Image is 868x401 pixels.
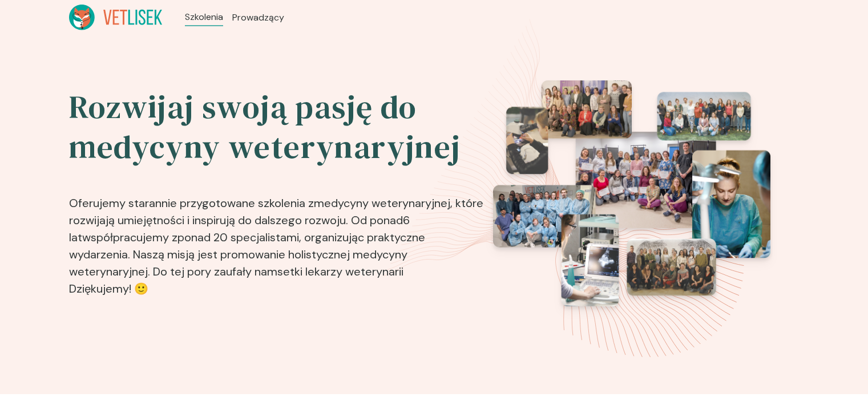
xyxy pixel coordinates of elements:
a: Szkolenia [185,10,223,24]
img: eventsPhotosRoll2.png [493,80,770,306]
b: medycyny weterynaryjnej [314,196,450,210]
p: Oferujemy starannie przygotowane szkolenia z , które rozwijają umiejętności i inspirują do dalsze... [69,176,486,302]
h2: Rozwijaj swoją pasję do medycyny weterynaryjnej [69,87,486,167]
b: ponad 20 specjalistami [177,230,299,245]
a: Prowadzący [232,11,284,25]
b: setki lekarzy weterynarii [277,264,403,279]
